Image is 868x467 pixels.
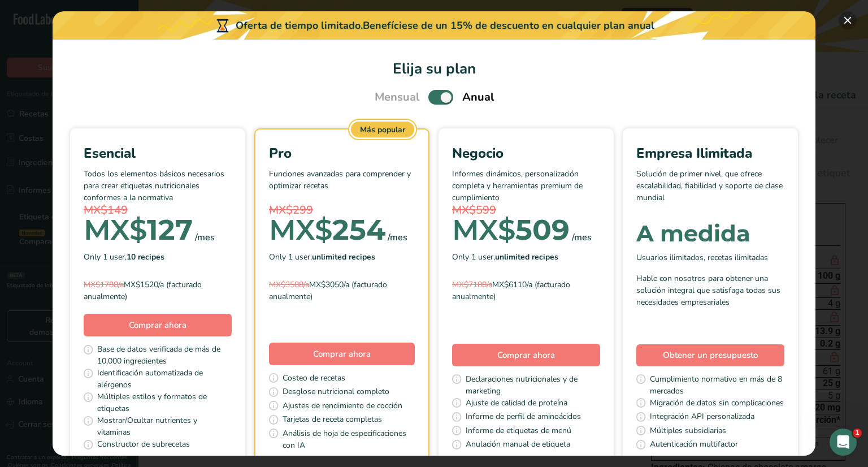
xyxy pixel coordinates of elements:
span: MX$ [84,213,147,247]
p: Funciones avanzadas para comprender y optimizar recetas [269,168,415,202]
span: Autenticación multifactor [650,438,738,452]
span: Constructor de subrecetas [97,438,190,452]
span: MX$1788/a [84,279,124,290]
div: /mes [388,231,407,244]
div: 509 [452,219,570,241]
div: MX$3050/a (facturado anualmente) [269,279,415,302]
span: Anual [462,89,494,106]
span: 1 [853,429,862,438]
div: 127 [84,219,193,241]
p: Solución de primer nivel, que ofrece escalabilidad, fiabilidad y soporte de clase mundial [636,168,784,202]
p: Informes dinámicos, personalización completa y herramientas premium de cumplimiento [452,168,600,202]
span: Múltiples subsidiarias [650,425,726,439]
h1: Elija su plan [66,58,802,80]
span: Costeo de recetas [283,372,345,386]
div: Benefíciese de un 15% de descuento en cualquier plan anual [363,18,654,33]
a: Obtener un presupuesto [636,344,784,366]
span: Análisis de hoja de especificaciones con IA [283,427,415,451]
div: Pro [269,143,415,163]
div: MX$6110/a (facturado anualmente) [452,279,600,302]
div: Más popular [351,122,414,137]
span: Identificación automatizada de alérgenos [97,367,232,391]
span: Only 1 user, [84,251,164,263]
span: Desglose nutricional completo [283,386,389,400]
div: Empresa Ilimitada [636,143,784,163]
span: Comprar ahora [129,319,186,331]
div: Oferta de tiempo limitado. [53,11,815,40]
span: Declaraciones nutricionales y de marketing [466,373,600,397]
div: /mes [195,231,215,244]
span: MX$3588/a [269,279,309,290]
b: unlimited recipes [312,252,375,262]
span: Ajustes de rendimiento de cocción [283,400,402,414]
span: Tarjetas de receta completas [283,413,382,427]
div: MX$1520/a (facturado anualmente) [84,279,232,302]
button: Comprar ahora [84,314,232,336]
span: Obtener un presupuesto [663,349,758,362]
button: Comprar ahora [269,343,415,365]
b: unlimited recipes [495,252,558,262]
span: Cumplimiento normativo en más de 8 mercados [650,373,784,397]
div: MX$599 [452,202,600,219]
span: MX$ [452,213,515,247]
div: MX$149 [84,202,232,219]
button: Comprar ahora [452,344,600,366]
span: Múltiples estilos y formatos de etiquetas [97,391,232,414]
span: Migración de datos sin complicaciones [650,397,784,411]
span: Usuarios ilimitados, recetas ilimitadas [636,252,768,263]
span: Comprar ahora [313,348,371,360]
div: A medida [636,222,784,245]
span: Ajuste de calidad de proteína [466,397,567,411]
div: 254 [269,219,385,241]
iframe: Intercom live chat [830,429,857,456]
div: MX$299 [269,202,415,219]
b: 10 recipes [127,252,164,262]
span: Mensual [375,89,419,106]
div: Hable con nosotros para obtener una solución integral que satisfaga todas sus necesidades empresa... [636,273,784,308]
div: Esencial [84,143,232,163]
span: Informe de perfil de aminoácidos [466,410,581,425]
p: Todos los elementos básicos necesarios para crear etiquetas nutricionales conformes a la normativa [84,168,232,202]
span: MX$7188/a [452,279,492,290]
div: /mes [572,231,592,244]
div: Negocio [452,143,600,163]
span: Comprar ahora [497,349,555,361]
span: Mostrar/Ocultar nutrientes y vitaminas [97,414,232,438]
span: Integración API personalizada [650,410,754,425]
span: Only 1 user, [269,251,375,263]
span: Informe de etiquetas de menú [466,425,571,439]
span: MX$ [269,213,332,247]
span: Base de datos verificada de más de 10,000 ingredientes [97,343,232,367]
span: Only 1 user, [452,251,558,263]
span: Anulación manual de etiqueta [466,438,570,452]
